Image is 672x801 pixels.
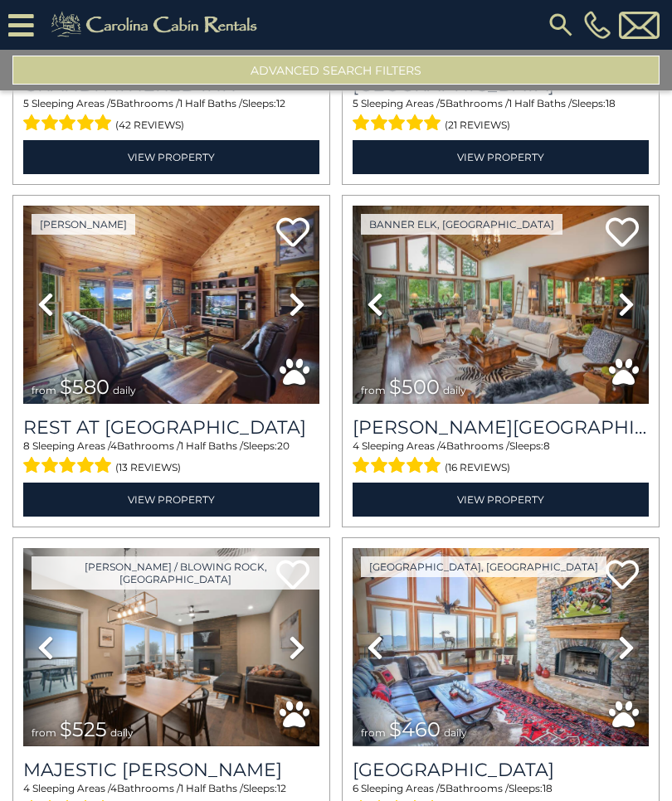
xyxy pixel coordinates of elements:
a: View Property [353,140,649,174]
span: from [32,726,56,739]
div: Sleeping Areas / Bathrooms / Sleeps: [353,439,649,478]
a: Add to favorites [606,216,639,251]
a: View Property [23,483,319,517]
h3: Rest at Mountain Crest [23,416,319,439]
span: 5 [440,782,446,794]
span: 4 [353,439,359,452]
span: from [32,384,56,396]
span: $460 [389,717,441,741]
button: Advanced Search Filters [12,56,660,85]
a: [PERSON_NAME][GEOGRAPHIC_DATA] [353,416,649,439]
span: daily [113,384,136,396]
span: $500 [389,375,440,399]
img: search-regular.svg [546,10,576,40]
span: from [361,384,386,396]
a: Majestic [PERSON_NAME] [23,759,319,781]
span: 5 [23,97,29,109]
span: (21 reviews) [445,114,510,136]
span: 4 [110,782,117,794]
a: View Property [353,483,649,517]
span: 1 Half Baths / [509,97,572,109]
div: Sleeping Areas / Bathrooms / Sleeps: [23,96,319,136]
a: Add to favorites [276,216,309,251]
span: 5 [110,97,116,109]
a: [GEOGRAPHIC_DATA], [GEOGRAPHIC_DATA] [361,556,606,577]
span: 12 [276,97,285,109]
a: Add to favorites [606,558,639,594]
span: daily [110,726,134,739]
span: 8 [23,439,30,452]
div: Sleeping Areas / Bathrooms / Sleeps: [353,96,649,136]
a: [PERSON_NAME] [32,214,135,235]
h3: Mile High Lodge [353,759,649,781]
span: 1 Half Baths / [180,439,243,452]
img: thumbnail_168389589.jpeg [23,548,319,746]
span: (42 reviews) [115,114,184,136]
a: Rest at [GEOGRAPHIC_DATA] [23,416,319,439]
h3: Majestic Meadows [23,759,319,781]
img: Khaki-logo.png [42,8,271,41]
span: 4 [440,439,446,452]
a: [PERSON_NAME] / Blowing Rock, [GEOGRAPHIC_DATA] [32,556,319,590]
span: (13 reviews) [115,457,181,478]
span: daily [443,384,466,396]
a: View Property [23,140,319,174]
span: 1 Half Baths / [180,782,243,794]
span: 6 [353,782,358,794]
span: 1 Half Baths / [179,97,242,109]
span: 18 [543,782,553,794]
span: $580 [60,375,110,399]
img: thumbnail_163268934.jpeg [353,548,649,746]
a: Banner Elk, [GEOGRAPHIC_DATA] [361,214,562,235]
h3: Misty Mountain Manor [353,416,649,439]
img: thumbnail_164747674.jpeg [23,206,319,404]
span: 8 [543,439,550,452]
a: [PHONE_NUMBER] [580,11,615,39]
span: 5 [440,97,446,109]
a: [GEOGRAPHIC_DATA] [353,759,649,781]
span: $525 [60,717,107,741]
span: 20 [277,439,290,452]
span: (16 reviews) [445,457,510,478]
span: 4 [110,439,117,452]
span: 4 [23,782,30,794]
span: 12 [277,782,286,794]
span: daily [444,726,467,739]
span: from [361,726,386,739]
div: Sleeping Areas / Bathrooms / Sleeps: [23,439,319,478]
img: thumbnail_163264953.jpeg [353,206,649,404]
span: 5 [353,97,358,109]
span: 18 [606,97,616,109]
